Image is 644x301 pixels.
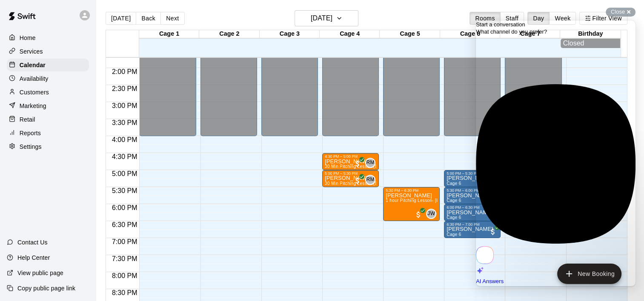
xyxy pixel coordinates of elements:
[383,187,440,221] div: 5:30 PM – 6:30 PM: PIPER GLOVER
[7,72,89,85] a: Availability
[444,170,501,187] div: 5:00 PM – 5:30 PM: Blakely Cantu
[110,255,140,262] span: 7:30 PM
[320,30,380,38] div: Cage 4
[447,205,498,210] div: 6:00 PM – 6:30 PM
[7,113,89,126] a: Retail
[20,47,43,56] p: Services
[325,181,432,186] span: 30 Min Pitching Lesson (8u-13u) - [PERSON_NAME]
[322,153,379,170] div: 4:30 PM – 5:00 PM: Pryce Boozer
[20,102,46,110] p: Marketing
[20,74,49,83] p: Availability
[110,85,140,92] span: 2:30 PM
[325,154,376,159] div: 4:30 PM – 5:00 PM
[7,99,89,112] a: Marketing
[440,30,500,38] div: Cage 6
[366,176,374,184] span: RM
[366,159,374,167] span: RM
[17,238,48,247] p: Contact Us
[7,140,89,153] a: Settings
[160,12,184,25] button: Next
[7,45,89,58] a: Services
[110,119,140,126] span: 3:30 PM
[444,204,501,221] div: 6:00 PM – 6:30 PM: Olivia Crouse
[365,175,375,185] div: Reid Morgan
[311,12,332,24] h6: [DATE]
[110,238,140,245] span: 7:00 PM
[20,34,36,42] p: Home
[20,61,46,69] p: Calendar
[414,210,423,219] span: All customers have paid
[426,209,436,219] div: Jennifer Williams
[17,284,75,292] p: Copy public page link
[110,272,140,279] span: 8:00 PM
[447,188,498,193] div: 5:30 PM – 6:00 PM
[110,187,140,194] span: 5:30 PM
[579,12,627,25] button: Filter View
[110,221,140,228] span: 6:30 PM
[527,12,550,25] button: Day
[325,164,432,169] span: 30 Min Pitching Lesson (8u-13u) - [PERSON_NAME]
[17,253,50,262] p: Help Center
[322,170,379,187] div: 5:00 PM – 5:30 PM: Rainey Watson
[380,30,440,38] div: Cage 5
[110,68,140,75] span: 2:00 PM
[427,210,435,218] span: JW
[606,8,635,17] button: Close
[369,158,375,168] span: Reid Morgan
[353,159,362,168] span: All customers have paid
[17,269,63,277] p: View public page
[20,115,35,124] p: Retail
[549,12,576,25] button: Week
[447,232,461,237] span: Cage 6
[369,175,375,185] span: Reid Morgan
[20,142,42,151] p: Settings
[500,12,524,25] button: Staff
[110,136,140,143] span: 4:00 PM
[611,9,625,15] span: Close
[447,181,461,186] span: Cage 6
[444,187,501,204] div: 5:30 PM – 6:00 PM: Blakely Cantu
[325,171,376,176] div: 5:00 PM – 5:30 PM
[110,153,140,160] span: 4:30 PM
[353,176,362,185] span: All customers have paid
[110,289,140,296] span: 8:30 PM
[106,12,136,25] button: [DATE]
[469,12,500,25] button: Rooms
[7,31,89,44] a: Home
[386,188,437,193] div: 5:30 PM – 6:30 PM
[139,30,199,38] div: Cage 1
[447,198,461,203] span: Cage 6
[20,129,41,137] p: Reports
[20,88,49,97] p: Customers
[447,171,498,176] div: 5:00 PM – 5:30 PM
[260,30,320,38] div: Cage 3
[476,20,635,286] iframe: Help Scout Beacon - Live Chat, Contact Form, and Knowledge Base
[365,158,375,168] div: Reid Morgan
[295,10,358,26] button: [DATE]
[7,59,89,71] a: Calendar
[7,86,89,99] a: Customers
[386,198,472,203] span: 1 hour Pitching Lesson- [PERSON_NAME]
[447,222,498,227] div: 6:30 PM – 7:00 PM
[136,12,161,25] button: Back
[447,215,461,220] span: Cage 6
[110,170,140,177] span: 5:00 PM
[110,102,140,109] span: 3:00 PM
[110,204,140,211] span: 6:00 PM
[429,209,436,219] span: Jennifer Williams
[444,221,501,238] div: 6:30 PM – 7:00 PM: Olivia Crouse
[7,127,89,139] a: Reports
[199,30,259,38] div: Cage 2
